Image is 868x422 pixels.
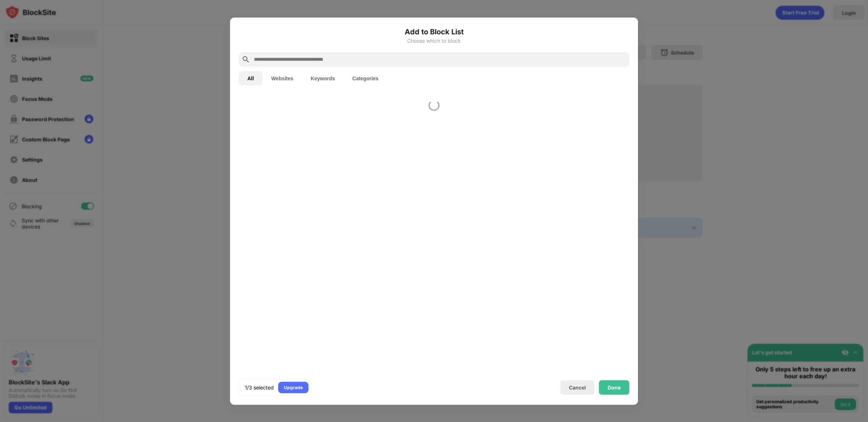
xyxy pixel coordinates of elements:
div: 1/3 selected [245,384,274,391]
button: Websites [263,71,302,85]
button: All [239,71,263,85]
div: Done [608,384,621,390]
div: Upgrade [284,384,303,391]
h6: Add to Block List [239,26,629,37]
img: search.svg [242,55,250,64]
div: Cancel [569,384,586,391]
button: Categories [344,71,387,85]
button: Keywords [302,71,344,85]
div: Choose which to block [239,38,629,43]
